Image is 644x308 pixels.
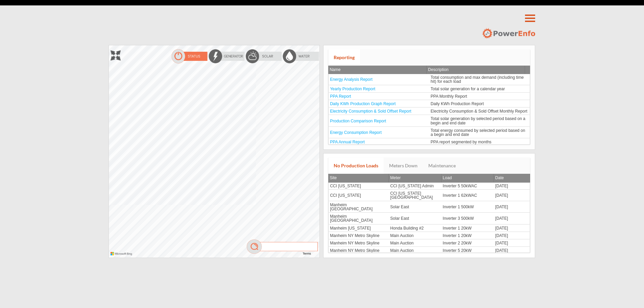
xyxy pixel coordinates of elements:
[328,66,427,74] th: Name
[330,140,365,144] a: PPA Annual Report
[328,190,389,201] td: CCI [US_STATE]
[423,158,461,174] a: Maintenance
[494,201,530,213] td: [DATE]
[494,247,530,254] td: [DATE]
[494,174,530,183] th: Date
[328,174,389,183] th: Site
[482,28,535,39] img: logo
[111,254,134,256] a: Microsoft Bing
[494,232,530,239] td: [DATE]
[442,224,494,232] td: Inverter 1 20kW
[389,213,441,224] td: Solar East
[494,183,530,190] td: [DATE]
[443,175,452,180] span: Load
[208,49,245,64] img: energyOff.png
[330,101,396,106] a: Daily KWh Production Graph Report
[330,130,382,135] a: Energy Consumption Report
[245,49,282,64] img: solarOff.png
[389,247,441,254] td: Main Auction
[328,247,389,254] td: Manheim NY Metro Skyline
[494,190,530,201] td: [DATE]
[442,247,494,254] td: Inverter 5 20kW
[330,87,375,91] a: Yearly Production Report
[442,190,494,201] td: Inverter 1 62kWAC
[330,94,351,99] a: PPA Report
[427,66,525,74] th: Description
[442,213,494,224] td: Inverter 3 500kW
[328,239,389,247] td: Manheim NY Metro Skyline
[442,232,494,239] td: Inverter 1 20kW
[494,213,530,224] td: [DATE]
[429,108,530,115] td: Electricity Consumption & Sold Offset Monthly Report
[429,74,530,85] td: Total consumption and max demand (including time hit) for each load
[328,183,389,190] td: CCI [US_STATE]
[330,109,411,114] a: Electricity Consumption & Sold Offset Report
[389,183,441,190] td: CCI [US_STATE] Admin
[328,49,360,66] a: Reporting
[330,77,373,82] a: Energy Analysis Report
[428,67,449,72] span: Description
[429,93,530,100] td: PPA Monthly Report
[330,67,340,72] span: Name
[442,201,494,213] td: Inverter 1 500kW
[429,115,530,126] td: Total solar generation by selected period based on a begin and end date
[246,239,319,254] img: mag.png
[330,119,386,123] a: Production Comparison Report
[328,213,389,224] td: Manheim [GEOGRAPHIC_DATA]
[389,239,441,247] td: Main Auction
[384,158,423,174] a: Meters Down
[429,138,530,146] td: PPA report segmented by months
[495,175,504,180] span: Date
[328,158,384,174] a: No Production Loads
[328,201,389,213] td: Manheim [GEOGRAPHIC_DATA]
[390,175,401,180] span: Meter
[442,174,494,183] th: Load
[389,201,441,213] td: Solar East
[389,174,441,183] th: Meter
[429,85,530,93] td: Total solar generation for a calendar year
[389,190,441,201] td: CCI [US_STATE][GEOGRAPHIC_DATA]
[429,127,530,138] td: Total energy consumed by selected period based on a begin and end date
[389,224,441,232] td: Honda Building #2
[330,175,337,180] span: Site
[328,224,389,232] td: Manheim [US_STATE]
[429,100,530,108] td: Daily KWh Production Report
[494,239,530,247] td: [DATE]
[282,49,319,64] img: waterOff.png
[442,183,494,190] td: Inverter 5 50kWAC
[494,224,530,232] td: [DATE]
[389,232,441,239] td: Main Auction
[171,49,208,64] img: statusOn.png
[111,50,121,61] img: zoom.png
[442,239,494,247] td: Inverter 2 20kW
[328,232,389,239] td: Manheim NY Metro Skyline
